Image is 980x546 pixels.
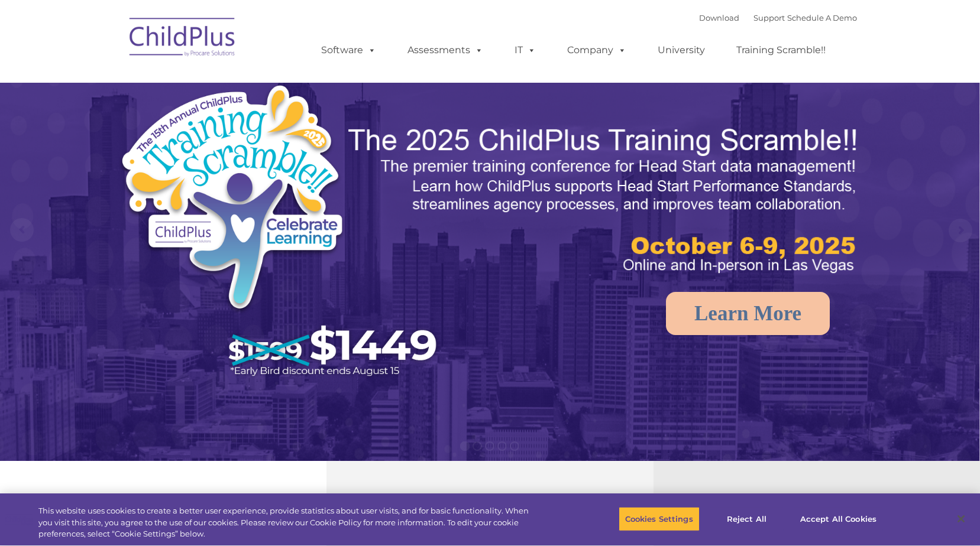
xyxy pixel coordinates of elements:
[164,78,200,87] span: Last name
[619,506,700,531] button: Cookies Settings
[725,38,837,62] a: Training Scramble!!
[38,505,539,540] div: This website uses cookies to create a better user experience, provide statistics about user visit...
[124,9,242,69] img: ChildPlus by Procare Solutions
[787,13,857,22] a: Schedule A Demo
[948,506,974,532] button: Close
[396,38,495,62] a: Assessments
[646,38,717,62] a: University
[555,38,638,62] a: Company
[666,292,830,335] a: Learn More
[794,506,883,531] button: Accept All Cookies
[164,126,215,135] span: Phone number
[503,38,548,62] a: IT
[753,13,785,22] a: Support
[710,506,784,531] button: Reject All
[699,13,739,22] a: Download
[699,13,857,22] font: |
[309,38,388,62] a: Software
